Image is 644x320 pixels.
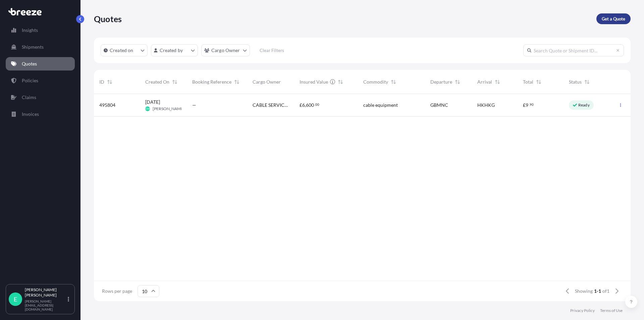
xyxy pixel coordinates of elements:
[22,60,37,67] p: Quotes
[253,45,291,56] button: Clear Filters
[575,288,593,294] span: Showing
[430,102,448,108] span: GBMNC
[336,78,344,86] button: Sort
[578,102,590,108] p: Ready
[523,44,624,56] input: Search Quote or Shipment ID...
[477,79,492,85] span: Arrival
[529,103,529,106] span: .
[151,44,198,56] button: createdBy Filter options
[160,47,183,54] p: Created by
[314,103,315,106] span: .
[570,308,595,313] a: Privacy Policy
[192,79,231,85] span: Booking Reference
[569,79,582,85] span: Status
[493,78,501,86] button: Sort
[306,103,314,107] span: 600
[6,91,75,104] a: Claims
[535,78,543,86] button: Sort
[6,40,75,54] a: Shipments
[300,79,328,85] span: Insured Value
[253,102,289,108] span: CABLE SERVICES
[389,78,397,86] button: Sort
[14,296,17,303] span: E
[305,103,306,107] span: ,
[596,13,631,24] a: Get a Quote
[99,102,115,108] span: 495804
[430,79,452,85] span: Departure
[260,47,284,54] p: Clear Filters
[146,105,150,112] span: EM
[523,79,533,85] span: Total
[300,103,302,107] span: £
[22,27,38,34] p: Insights
[6,107,75,121] a: Invoices
[145,99,160,105] span: [DATE]
[94,13,122,24] p: Quotes
[363,79,388,85] span: Commodity
[22,44,44,50] p: Shipments
[6,74,75,87] a: Policies
[523,103,526,107] span: £
[583,78,591,86] button: Sort
[101,44,148,56] button: createdOn Filter options
[594,288,601,294] span: 1-1
[22,94,36,101] p: Claims
[153,106,184,111] span: [PERSON_NAME]
[99,79,104,85] span: ID
[211,47,240,54] p: Cargo Owner
[302,103,305,107] span: 6
[363,102,398,108] span: cable equipment
[453,78,462,86] button: Sort
[201,44,250,56] button: cargoOwner Filter options
[526,103,528,107] span: 9
[477,102,495,108] span: HKHKG
[233,78,241,86] button: Sort
[192,102,196,108] span: —
[106,78,114,86] button: Sort
[253,79,281,85] span: Cargo Owner
[22,77,38,84] p: Policies
[145,79,169,85] span: Created On
[25,287,66,298] p: [PERSON_NAME] [PERSON_NAME]
[25,299,66,311] p: [PERSON_NAME][EMAIL_ADDRESS][DOMAIN_NAME]
[6,24,75,37] a: Insights
[102,288,132,294] span: Rows per page
[315,103,319,106] span: 00
[110,47,133,54] p: Created on
[602,15,625,22] p: Get a Quote
[6,57,75,71] a: Quotes
[530,103,534,106] span: 90
[171,78,179,86] button: Sort
[22,111,39,118] p: Invoices
[602,288,609,294] span: of 1
[600,308,623,313] a: Terms of Use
